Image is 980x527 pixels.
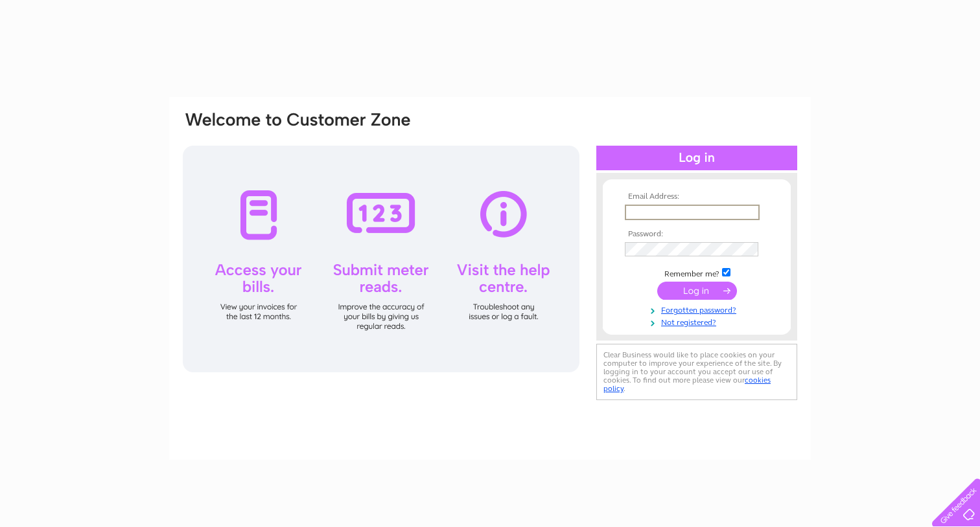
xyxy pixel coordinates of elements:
a: cookies policy [603,376,771,393]
th: Password: [622,230,772,239]
a: Not registered? [625,315,772,328]
input: Submit [657,282,737,300]
th: Email Address: [622,192,772,201]
a: Forgotten password? [625,303,772,315]
div: Clear Business would like to place cookies on your computer to improve your experience of the sit... [596,344,797,400]
td: Remember me? [622,266,772,279]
